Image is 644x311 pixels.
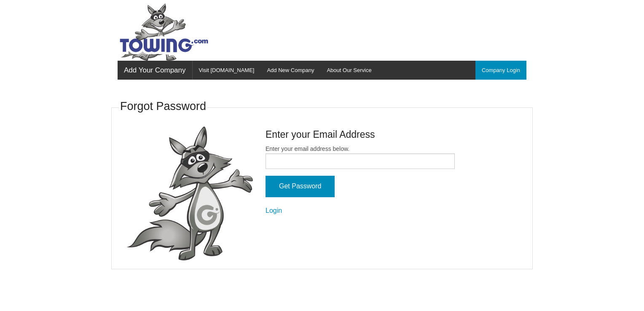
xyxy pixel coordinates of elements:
h4: Enter your Email Address [266,128,455,141]
input: Enter your email address below. [266,153,455,169]
label: Enter your email address below. [266,145,455,169]
h3: Forgot Password [120,99,206,115]
a: Add New Company [260,61,320,80]
img: Towing.com Logo [118,3,210,61]
a: About Our Service [320,61,378,80]
input: Get Password [266,176,335,197]
a: Visit [DOMAIN_NAME] [193,61,261,80]
a: Company Login [475,61,526,80]
a: Login [266,207,282,214]
a: Add Your Company [118,61,192,80]
img: fox-Presenting.png [126,126,253,261]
